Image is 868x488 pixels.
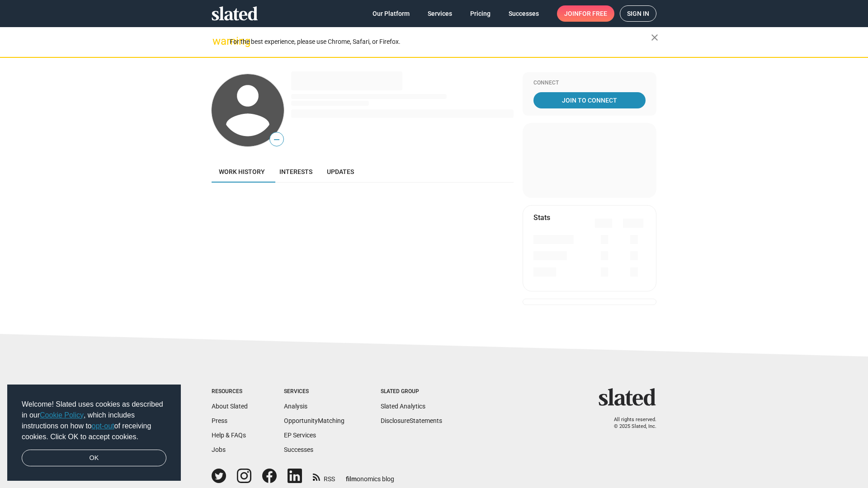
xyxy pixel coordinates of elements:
[284,417,344,424] a: OpportunityMatching
[313,469,335,483] a: RSS
[604,417,656,430] p: All rights reserved. © 2025 Slated, Inc.
[420,5,459,22] a: Services
[365,5,417,22] a: Our Platform
[381,417,442,424] a: DisclosureStatements
[428,5,452,22] span: Services
[212,446,226,453] a: Jobs
[533,92,646,108] a: Join To Connect
[22,450,166,467] a: dismiss cookie message
[212,36,223,47] mat-icon: warning
[212,417,227,424] a: Press
[579,5,607,22] span: for free
[212,161,272,183] a: Work history
[381,403,425,410] a: Slated Analytics
[212,388,248,395] div: Resources
[346,468,394,483] a: filmonomics blog
[557,5,614,22] a: Joinfor free
[284,446,313,453] a: Successes
[22,399,166,442] span: Welcome! Slated uses cookies as described in our , which includes instructions on how to of recei...
[509,5,539,22] span: Successes
[7,385,181,481] div: cookieconsent
[320,161,361,183] a: Updates
[463,5,498,22] a: Pricing
[284,403,307,410] a: Analysis
[346,475,357,483] span: film
[230,36,651,48] div: For the best experience, please use Chrome, Safari, or Firefox.
[212,403,248,410] a: About Slated
[40,411,84,419] a: Cookie Policy
[533,213,550,222] mat-card-title: Stats
[627,6,649,21] span: Sign in
[219,168,265,175] span: Work history
[620,5,656,22] a: Sign in
[272,161,320,183] a: Interests
[92,422,114,430] a: opt-out
[279,168,312,175] span: Interests
[564,5,607,22] span: Join
[470,5,491,22] span: Pricing
[373,5,410,22] span: Our Platform
[327,168,354,175] span: Updates
[381,388,442,395] div: Slated Group
[212,432,246,439] a: Help & FAQs
[533,80,646,87] div: Connect
[284,432,316,439] a: EP Services
[284,388,344,395] div: Services
[649,32,660,43] mat-icon: close
[535,92,644,108] span: Join To Connect
[501,5,546,22] a: Successes
[270,134,283,145] span: —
